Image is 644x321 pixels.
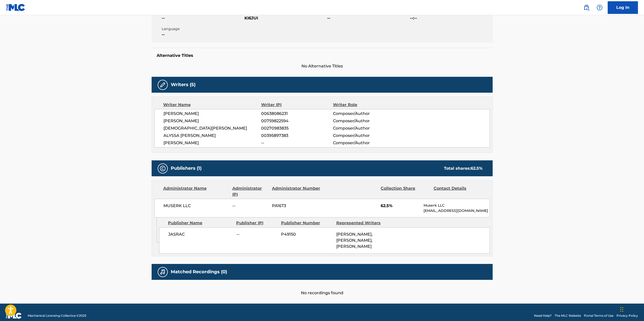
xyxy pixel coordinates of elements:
div: Writer Role [333,102,398,108]
div: Administrator Number [272,185,321,197]
span: ALYSSA [PERSON_NAME] [163,133,261,139]
a: Privacy Policy [617,313,638,318]
span: Mechanical Licensing Collective © 2025 [28,313,86,318]
img: Publishers [160,165,166,171]
span: JASRAC [168,231,233,237]
span: Composer/Author [333,133,398,139]
span: Composer/Author [333,111,398,117]
img: logo [6,313,22,319]
div: Publisher Number [281,220,332,226]
div: Administrator Name [163,185,229,197]
h5: Matched Recordings (0) [171,269,227,275]
span: Composer/Author [333,125,398,131]
div: Publisher Name [168,220,232,226]
p: [EMAIL_ADDRESS][DOMAIN_NAME] [424,208,489,213]
span: P49150 [281,231,332,237]
span: Language [162,26,243,32]
span: No Alternative Titles [152,63,493,69]
h5: Writers (5) [171,82,195,88]
span: MUSERK LLC [163,203,229,209]
span: 00638086231 [261,111,333,117]
img: help [597,5,603,11]
span: 00395897383 [261,133,333,139]
span: --:-- [410,15,491,21]
span: -- [232,203,268,209]
span: -- [327,15,409,21]
a: Log In [608,1,638,14]
span: KI6JUI [244,15,326,21]
div: Help [595,3,605,13]
span: Composer/Author [333,118,398,124]
div: Represented Writers [336,220,388,226]
h5: Publishers (1) [171,165,202,171]
div: Contact Details [434,185,483,197]
div: Collection Share [381,185,430,197]
div: No recordings found [152,280,493,296]
span: PA16T3 [272,203,321,209]
span: -- [162,32,243,38]
img: search [583,5,590,11]
div: Drag [620,302,623,317]
div: Administrator IPI [232,185,268,197]
span: [PERSON_NAME] [163,118,261,124]
h5: Alternative Titles [157,53,488,58]
a: Public Search [581,3,592,13]
img: Writers [160,82,166,88]
span: [PERSON_NAME] [163,111,261,117]
span: [DEMOGRAPHIC_DATA][PERSON_NAME] [163,125,261,131]
p: Muserk LLC [424,203,489,208]
span: 00270983835 [261,125,333,131]
iframe: Chat Widget [619,297,644,321]
a: Portal Terms of Use [584,313,613,318]
img: Matched Recordings [160,269,166,275]
a: The MLC Website [555,313,581,318]
a: Need Help? [534,313,552,318]
div: Total shares: [444,165,483,171]
span: [PERSON_NAME], [PERSON_NAME], [PERSON_NAME] [336,232,373,249]
span: Composer/Author [333,140,398,146]
span: [PERSON_NAME] [163,140,261,146]
span: 62.5% [381,203,420,209]
span: 62.5 % [471,166,483,171]
div: Writer Name [163,102,261,108]
img: MLC Logo [6,4,25,11]
span: -- [162,15,243,21]
span: 00759822594 [261,118,333,124]
div: Writer IPI [261,102,333,108]
span: -- [261,140,333,146]
div: Publisher IPI [236,220,277,226]
span: -- [236,231,277,237]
